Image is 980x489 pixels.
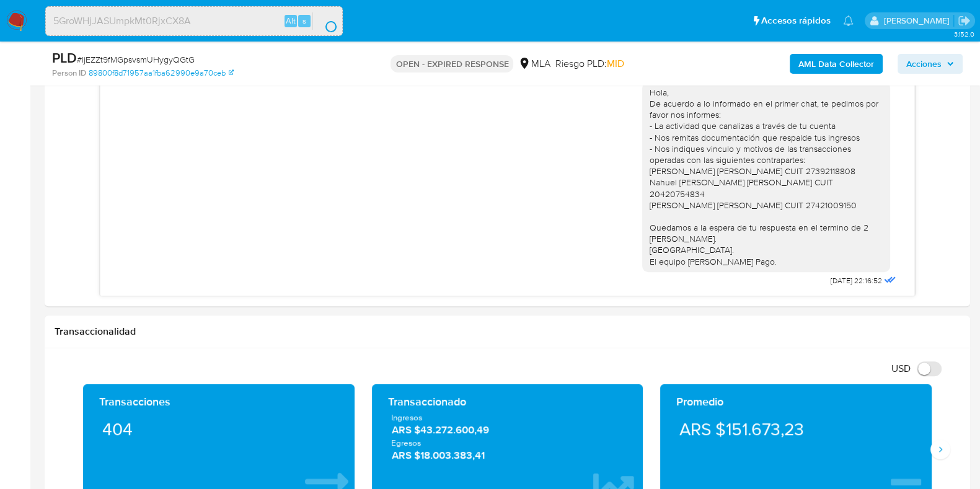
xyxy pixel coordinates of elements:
div: Hola, De acuerdo a lo informado en el primer chat, te pedimos por favor nos informes: - La activi... [650,87,883,267]
span: Riesgo PLD: [555,57,624,71]
span: s [302,15,306,27]
button: AML Data Collector [790,54,883,74]
h1: Transaccionalidad [55,325,960,338]
span: MID [606,56,624,71]
span: Alt [286,15,296,27]
a: Notificaciones [843,15,854,26]
button: search-icon [312,12,338,30]
span: Acciones [906,54,942,74]
b: Person ID [52,68,86,79]
a: Salir [958,14,971,27]
a: 89800f8d71957aa1fba62990e9a70ceb [89,68,234,79]
b: PLD [52,48,77,68]
b: AML Data Collector [798,54,874,74]
p: florencia.lera@mercadolibre.com [883,15,953,27]
button: Acciones [898,54,963,74]
p: OPEN - EXPIRED RESPONSE [391,55,513,73]
input: Buscar usuario o caso... [46,13,342,29]
div: MLA [518,57,550,71]
span: # ljEZZt9fMGpsvsmUHygyQGtG [77,53,195,66]
span: 3.152.0 [953,29,974,39]
span: [DATE] 22:16:52 [831,276,882,286]
span: Accesos rápidos [761,14,831,27]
